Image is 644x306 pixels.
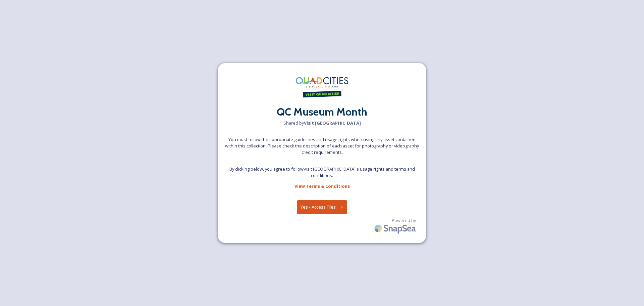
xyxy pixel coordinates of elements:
[297,200,347,214] button: Yes - Access Files
[372,220,419,236] img: SnapSea Logo
[277,104,367,120] h2: QC Museum Month
[225,136,419,156] span: You must follow the appropriate guidelines and usage rights when using any asset contained within...
[294,183,350,189] strong: View Terms & Conditions
[225,166,419,179] span: By clicking below, you agree to follow Visit [GEOGRAPHIC_DATA] 's usage rights and terms and cond...
[392,217,416,224] span: Powered by
[288,70,356,104] img: QCCVB_VISIT_horiz_logo_4c_tagline_122019.svg
[283,120,361,126] span: Shared by
[304,120,361,126] strong: Visit [GEOGRAPHIC_DATA]
[294,182,350,190] a: View Terms & Conditions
